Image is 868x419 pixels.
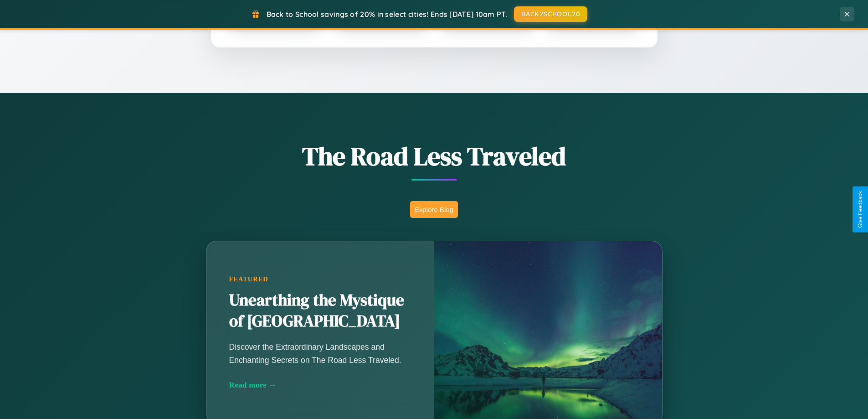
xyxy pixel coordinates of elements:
[410,201,458,218] button: Explore Blog
[857,191,863,228] div: Give Feedback
[161,139,708,174] h1: The Road Less Traveled
[229,380,411,390] div: Read more →
[267,10,507,19] span: Back to School savings of 20% in select cities! Ends [DATE] 10am PT.
[229,290,411,332] h2: Unearthing the Mystique of [GEOGRAPHIC_DATA]
[514,6,587,22] button: BACK2SCHOOL20
[229,275,411,283] div: Featured
[229,341,411,366] p: Discover the Extraordinary Landscapes and Enchanting Secrets on The Road Less Traveled.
